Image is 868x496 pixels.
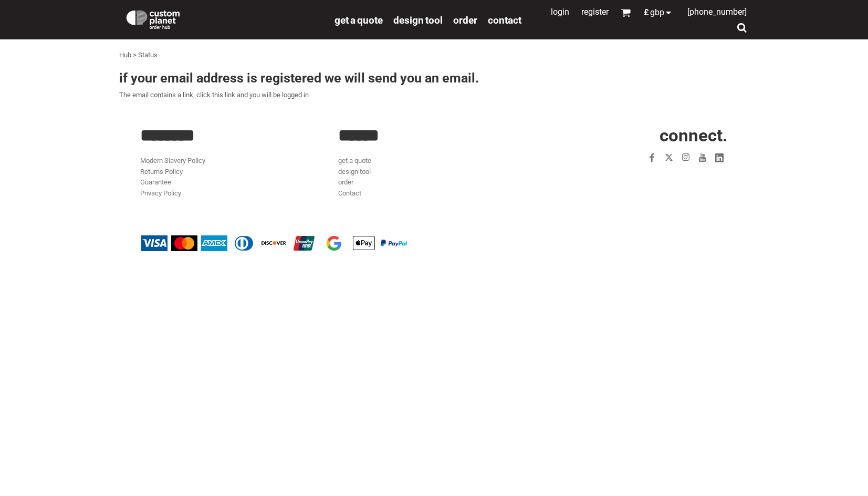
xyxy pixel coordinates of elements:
a: Privacy Policy [140,189,181,197]
a: design tool [338,168,371,175]
a: get a quote [338,157,371,164]
img: Diners Club [231,235,257,251]
a: Login [551,7,569,17]
span: [PHONE_NUMBER] [687,7,747,17]
img: Discover [261,235,287,251]
div: Status [138,50,158,61]
a: Custom Planet [119,3,329,34]
span: design tool [393,14,443,26]
img: China UnionPay [291,235,317,251]
img: Visa [141,235,168,251]
img: Mastercard [171,235,197,251]
a: Guarantee [140,178,171,186]
span: £ [644,8,650,17]
iframe: Customer reviews powered by Trustpilot [583,172,728,185]
a: Register [581,7,609,17]
a: Contact [488,14,521,26]
a: order [338,178,353,186]
a: design tool [393,14,443,26]
div: > [133,50,137,61]
img: Custom Planet [124,8,182,29]
h2: CONNECT. [536,127,728,144]
a: get a quote [334,14,383,26]
span: get a quote [334,14,383,26]
a: Hub [119,51,131,59]
img: American Express [201,235,227,251]
span: order [453,14,477,26]
a: Contact [338,189,361,197]
a: Modern Slavery Policy [140,157,205,164]
span: Contact [488,14,521,26]
img: Google Pay [321,235,347,251]
span: GBP [650,8,664,17]
a: Returns Policy [140,168,183,175]
img: Apple Pay [351,235,377,251]
div: The email contains a link, click this link and you will be logged in [119,71,749,112]
h3: If your email address is registered we will send you an email. [119,71,749,85]
a: order [453,14,477,26]
img: PayPal [381,240,407,246]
